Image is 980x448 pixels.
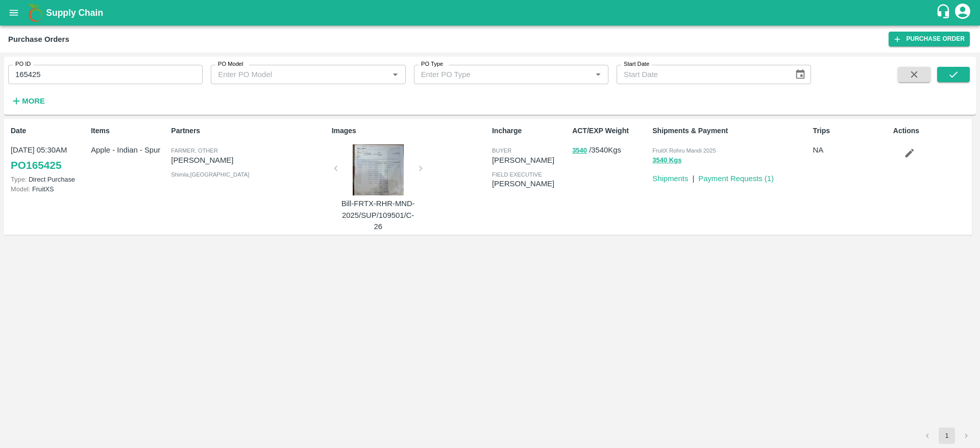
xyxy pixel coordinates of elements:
p: Trips [813,126,889,136]
a: PO165425 [11,156,61,175]
div: customer-support [936,4,953,22]
span: Type: [11,176,27,183]
a: Supply Chain [46,6,936,20]
input: Start Date [617,65,787,84]
p: [PERSON_NAME] [492,155,568,166]
button: Open [388,68,402,81]
span: Model: [11,185,30,193]
button: open drawer [2,1,26,24]
span: FruitX Rohru Mandi 2025 [652,147,716,154]
b: Supply Chain [46,8,103,18]
input: Enter PO ID [8,65,203,84]
strong: More [22,97,45,105]
p: Items [91,126,167,136]
p: Date [11,126,87,136]
p: [DATE] 05:30AM [11,144,87,156]
p: Direct Purchase [11,175,87,184]
a: Purchase Order [889,32,970,46]
label: PO Type [421,60,443,68]
input: Enter PO Model [214,68,372,81]
label: PO Model [218,60,243,68]
p: Incharge [492,126,568,136]
label: PO ID [15,60,31,68]
label: Start Date [624,60,649,68]
button: Open [592,68,605,81]
p: ACT/EXP Weight [572,126,648,136]
div: account of current user [953,2,972,23]
a: Payment Requests (1) [698,175,774,183]
p: [PERSON_NAME] [171,155,327,166]
p: NA [813,144,889,156]
span: buyer [492,147,511,154]
p: [PERSON_NAME] [492,178,568,189]
p: Actions [893,126,969,136]
p: Apple - Indian - Spur [91,144,167,156]
div: | [688,169,694,184]
button: page 1 [939,428,955,444]
img: logo [26,3,46,23]
div: Purchase Orders [8,33,69,46]
p: / 3540 Kgs [572,144,648,156]
p: Bill-FRTX-RHR-MND-2025/SUP/109501/C-26 [340,198,416,232]
button: 3540 Kgs [652,155,681,166]
button: 3540 [572,145,587,157]
p: Shipments & Payment [652,126,808,136]
input: Enter PO Type [417,68,575,81]
p: FruitXS [11,184,87,194]
button: More [8,92,47,110]
button: Choose date [791,65,810,84]
span: Shimla , [GEOGRAPHIC_DATA] [171,171,249,178]
p: Partners [171,126,327,136]
a: Shipments [652,175,688,183]
span: field executive [492,171,542,178]
nav: pagination navigation [918,428,976,444]
p: Images [332,126,488,136]
span: Farmer, Other [171,147,217,154]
